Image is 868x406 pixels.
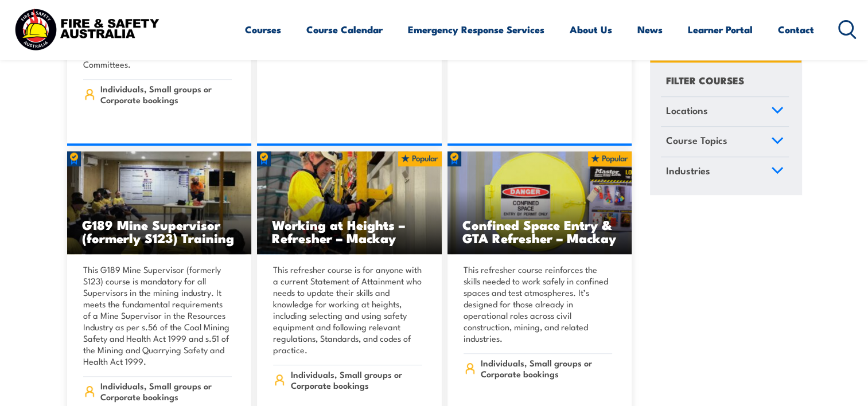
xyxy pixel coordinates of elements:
p: This refresher course reinforces the skills needed to work safely in confined spaces and test atm... [464,264,613,344]
h3: Working at Heights – Refresher – Mackay [272,218,427,244]
img: Standard 11 Generic Coal Mine Induction (Surface) TRAINING (1) [67,151,252,255]
a: Courses [245,14,281,45]
a: Confined Space Entry & GTA Refresher – Mackay [447,151,632,255]
img: Confined Space Entry [447,151,632,255]
a: Course Calendar [306,14,383,45]
a: Emergency Response Services [408,14,544,45]
h3: G189 Mine Supervisor (formerly S123) Training [82,218,237,244]
span: Locations [666,103,708,118]
a: About Us [570,14,612,45]
a: Learner Portal [688,14,753,45]
img: Work Safely at Heights Training (1) [257,151,442,255]
span: Course Topics [666,133,727,149]
a: News [637,14,663,45]
p: This G189 Mine Supervisor (formerly S123) course is mandatory for all Supervisors in the mining i... [83,264,232,367]
h3: Confined Space Entry & GTA Refresher – Mackay [462,218,617,244]
p: This refresher course is for anyone with a current Statement of Attainment who needs to update th... [273,264,422,356]
h4: FILTER COURSES [666,72,744,88]
span: Individuals, Small groups or Corporate bookings [291,369,422,391]
span: Individuals, Small groups or Corporate bookings [100,83,232,105]
span: Industries [666,163,710,178]
span: Individuals, Small groups or Corporate bookings [100,380,232,402]
a: Course Topics [661,127,789,157]
span: Individuals, Small groups or Corporate bookings [481,357,612,379]
a: G189 Mine Supervisor (formerly S123) Training [67,151,252,255]
a: Industries [661,157,789,187]
a: Contact [778,14,814,45]
a: Locations [661,97,789,127]
a: Working at Heights – Refresher – Mackay [257,151,442,255]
